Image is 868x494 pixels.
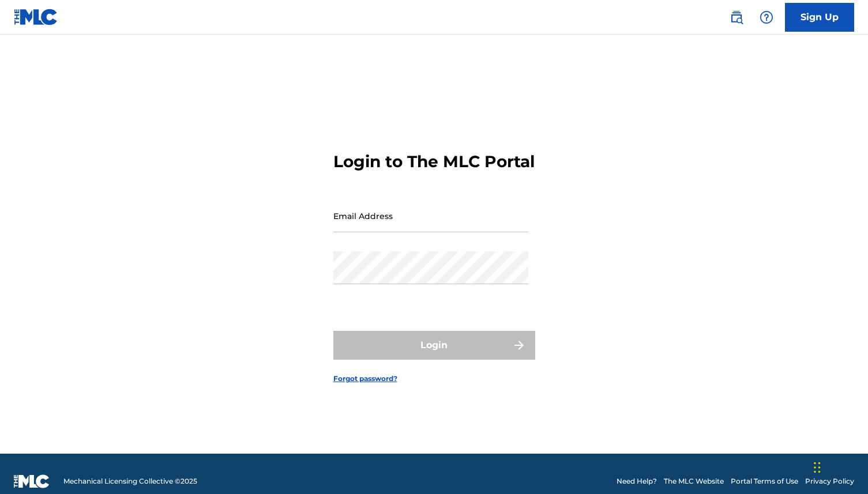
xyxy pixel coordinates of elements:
[731,476,798,487] a: Portal Terms of Use
[333,374,397,384] a: Forgot password?
[730,10,743,24] img: search
[63,476,197,487] span: Mechanical Licensing Collective © 2025
[333,152,535,172] h3: Login to The MLC Portal
[14,474,50,488] img: logo
[785,3,854,32] a: Sign Up
[725,6,748,29] a: Public Search
[805,476,854,487] a: Privacy Policy
[617,476,657,487] a: Need Help?
[814,450,821,485] div: Drag
[14,9,58,25] img: MLC Logo
[664,476,724,487] a: The MLC Website
[810,439,868,494] iframe: Chat Widget
[760,10,773,24] img: help
[755,6,778,29] div: Help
